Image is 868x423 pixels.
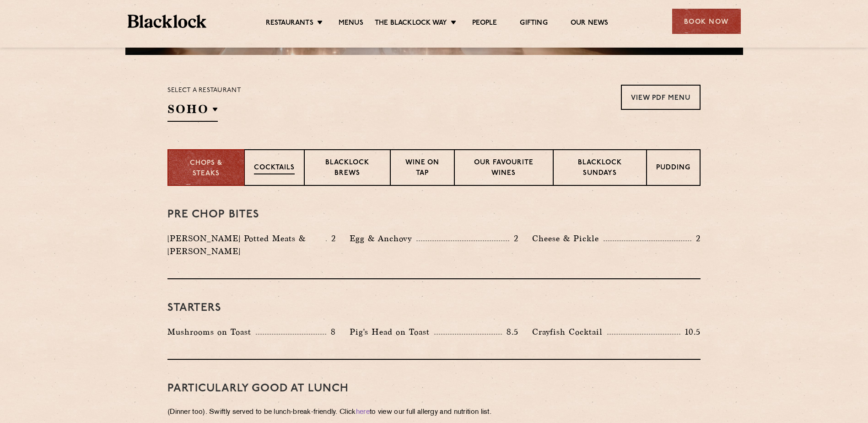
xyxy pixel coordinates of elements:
[327,233,336,244] p: 2
[178,158,235,179] p: Chops & Steaks
[339,19,363,29] a: Menus
[356,409,370,416] a: here
[167,383,701,395] h3: PARTICULARLY GOOD AT LUNCH
[326,326,336,338] p: 8
[464,158,543,179] p: Our favourite wines
[672,9,741,34] div: Book Now
[621,85,701,110] a: View PDF Menu
[254,163,295,174] p: Cocktails
[167,325,256,338] p: Mushrooms on Toast
[532,325,607,338] p: Crayfish Cocktail
[532,232,604,245] p: Cheese & Pickle
[502,326,518,338] p: 8.5
[472,19,497,29] a: People
[656,163,690,174] p: Pudding
[314,158,381,179] p: Blacklock Brews
[350,232,416,245] p: Egg & Anchovy
[520,19,547,29] a: Gifting
[128,15,207,28] img: BL_Textured_Logo-footer-cropped.svg
[167,209,701,221] h3: Pre Chop Bites
[509,233,518,244] p: 2
[167,406,701,419] p: (Dinner too). Swiftly served to be lunch-break-friendly. Click to view our full allergy and nutri...
[680,326,701,338] p: 10.5
[563,158,637,179] p: Blacklock Sundays
[266,19,313,29] a: Restaurants
[571,19,609,29] a: Our News
[691,233,701,244] p: 2
[167,85,241,97] p: Select a restaurant
[350,325,434,338] p: Pig's Head on Toast
[400,158,445,179] p: Wine on Tap
[167,101,218,122] h2: SOHO
[167,232,326,258] p: [PERSON_NAME] Potted Meats & [PERSON_NAME]
[375,19,447,29] a: The Blacklock Way
[167,302,701,314] h3: Starters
